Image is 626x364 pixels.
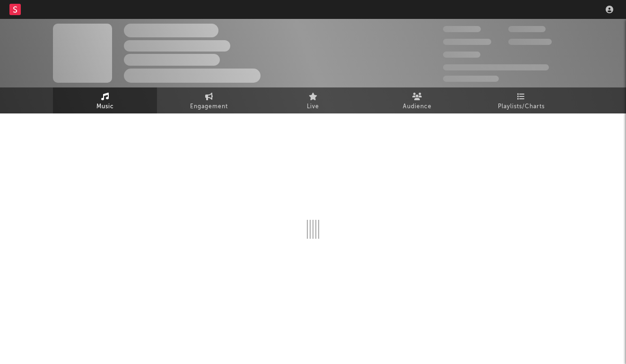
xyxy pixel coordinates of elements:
[403,101,432,113] span: Audience
[443,76,499,82] span: Jump Score: 85.0
[53,87,157,113] a: Music
[443,26,481,32] span: 300,000
[469,87,573,113] a: Playlists/Charts
[157,87,261,113] a: Engagement
[261,87,365,113] a: Live
[365,87,469,113] a: Audience
[443,64,549,70] span: 50,000,000 Monthly Listeners
[508,26,546,32] span: 100,000
[190,101,228,113] span: Engagement
[443,39,491,45] span: 50,000,000
[443,52,480,58] span: 100,000
[307,101,319,113] span: Live
[498,101,545,113] span: Playlists/Charts
[96,101,114,113] span: Music
[508,39,552,45] span: 1,000,000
